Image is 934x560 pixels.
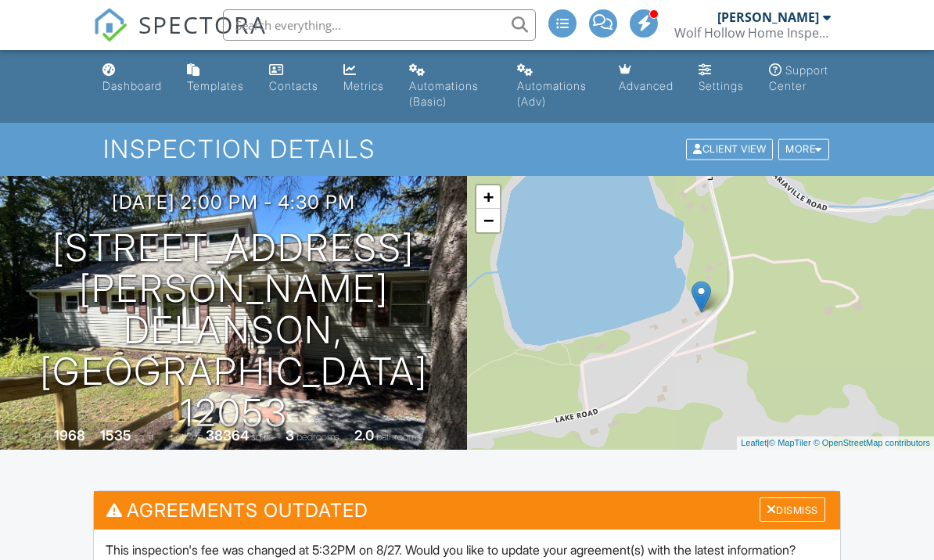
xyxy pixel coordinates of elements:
div: 1968 [54,427,85,443]
div: More [778,139,829,160]
a: Zoom in [476,185,500,209]
div: [PERSON_NAME] [717,9,819,25]
span: sq. ft. [134,431,156,443]
span: bathrooms [376,431,421,443]
span: Built [34,431,52,443]
span: Lot Size [171,431,203,443]
div: Metrics [343,79,384,92]
div: Support Center [769,63,828,92]
a: Dashboard [96,56,168,101]
div: Client View [686,139,773,160]
div: 38364 [206,427,249,443]
div: 3 [286,427,294,443]
a: Automations (Basic) [403,56,498,117]
a: Advanced [612,56,680,101]
h1: [STREET_ADDRESS][PERSON_NAME] Delanson, [GEOGRAPHIC_DATA] 12053 [25,228,442,434]
div: Dismiss [760,497,825,522]
div: 2.0 [354,427,374,443]
a: © OpenStreetMap contributors [814,438,930,447]
a: Leaflet [741,438,767,447]
div: Advanced [619,79,674,92]
a: © MapTiler [769,438,811,447]
div: Dashboard [102,79,162,92]
div: Contacts [269,79,318,92]
div: Wolf Hollow Home Inspections [674,25,831,41]
a: Automations (Advanced) [511,56,600,117]
a: Support Center [763,56,838,101]
span: SPECTORA [138,8,267,41]
a: Client View [684,142,777,154]
div: Settings [699,79,744,92]
div: Automations (Basic) [409,79,479,108]
a: Templates [181,56,250,101]
div: | [737,436,934,450]
span: sq.ft. [251,431,271,443]
img: The Best Home Inspection Software - Spectora [93,8,128,42]
div: Templates [187,79,244,92]
a: SPECTORA [93,21,267,54]
div: 1535 [100,427,131,443]
a: Metrics [337,56,390,101]
div: Automations (Adv) [517,79,587,108]
span: bedrooms [296,431,339,443]
h3: [DATE] 2:00 pm - 4:30 pm [112,192,355,213]
a: Contacts [263,56,325,101]
h1: Inspection Details [103,135,831,163]
input: Search everything... [223,9,536,41]
a: Settings [692,56,750,101]
h3: Agreements Outdated [94,491,839,529]
a: Zoom out [476,209,500,232]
